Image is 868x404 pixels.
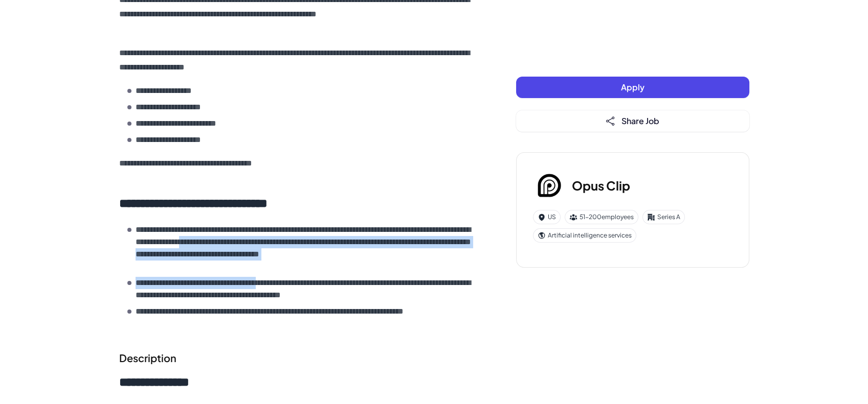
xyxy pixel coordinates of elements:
div: Series A [642,210,685,224]
div: 51-200 employees [565,210,638,224]
div: US [533,210,561,224]
div: Artificial intelligence services [533,228,636,243]
img: Op [533,169,566,202]
span: Apply [621,82,644,92]
button: Apply [516,77,749,98]
h3: Opus Clip [572,176,630,195]
button: Share Job [516,110,749,132]
span: Share Job [621,115,659,126]
h2: Description [119,350,475,366]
